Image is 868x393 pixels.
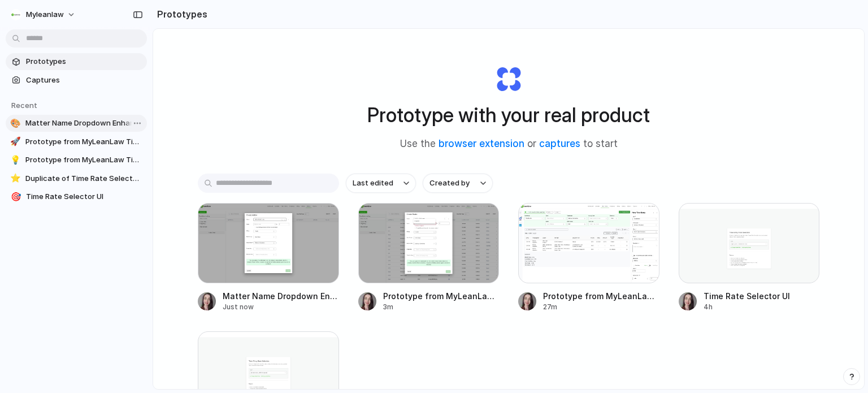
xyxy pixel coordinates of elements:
a: Time Rate Selector UITime Rate Selector UI4h [679,203,820,312]
span: Prototype from MyLeanLaw Time Capture 2 [25,136,142,148]
span: Matter Name Dropdown Enhancement [223,290,339,302]
a: Captures [6,72,147,89]
span: Created by [429,178,470,189]
span: Prototypes [26,56,142,67]
a: 🎯Time Rate Selector UI [6,188,147,205]
button: Last edited [346,174,416,193]
a: Matter Name Dropdown EnhancementMatter Name Dropdown EnhancementJust now [198,203,339,312]
span: Use the or to start [400,137,618,152]
div: 27m [543,302,659,312]
a: Prototype from MyLeanLaw Time CapturePrototype from MyLeanLaw Time Capture27m [518,203,659,312]
a: Prototypes [6,53,147,70]
a: 🚀Prototype from MyLeanLaw Time Capture 2 [6,133,147,150]
a: captures [539,138,580,149]
button: myleanlaw [6,6,81,24]
button: Created by [423,174,493,193]
a: 💡Prototype from MyLeanLaw Time Capture [6,152,147,169]
span: Time Rate Selector UI [26,191,142,202]
a: 🎨Matter Name Dropdown Enhancement [6,115,147,132]
div: 3m [383,302,500,312]
div: Just now [223,302,339,312]
span: Time Rate Selector UI [704,290,820,302]
span: Prototype from MyLeanLaw Time Capture [25,154,142,166]
a: ⭐Duplicate of Time Rate Selector UI [6,170,147,187]
span: Duplicate of Time Rate Selector UI [25,173,142,184]
h2: Prototypes [153,7,207,21]
div: 🎯 [10,191,21,202]
div: 💡 [10,154,21,166]
span: Prototype from MyLeanLaw Time Capture [543,290,659,302]
div: ⭐ [10,173,21,184]
span: Captures [26,75,142,86]
a: browser extension [439,138,524,149]
span: Recent [11,101,37,110]
div: 🎨 [10,118,21,129]
span: Last edited [353,178,393,189]
div: 🚀 [10,136,21,148]
h1: Prototype with your real product [367,100,650,130]
span: Prototype from MyLeanLaw Time Capture 2 [383,290,500,302]
span: myleanlaw [26,9,64,20]
span: Matter Name Dropdown Enhancement [25,118,142,129]
div: 4h [704,302,820,312]
a: Prototype from MyLeanLaw Time Capture 2Prototype from MyLeanLaw Time Capture 23m [358,203,500,312]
